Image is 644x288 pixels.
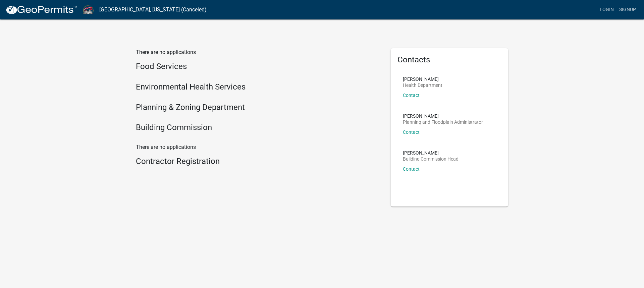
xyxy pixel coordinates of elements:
[397,55,501,65] h5: Contacts
[403,114,483,118] p: [PERSON_NAME]
[597,3,616,16] a: Login
[403,166,420,172] a: Contact
[83,5,94,14] img: Wayne County, Indiana (Canceled)
[403,120,483,124] p: Planning and Floodplain Administrator
[136,157,381,166] h4: Contractor Registration
[136,143,381,151] p: There are no applications
[616,3,639,16] a: Signup
[403,93,420,98] a: Contact
[136,48,381,56] p: There are no applications
[403,129,420,135] a: Contact
[136,123,381,132] h4: Building Commission
[99,4,207,15] a: [GEOGRAPHIC_DATA], [US_STATE] (Canceled)
[136,62,381,71] h4: Food Services
[136,103,381,112] h4: Planning & Zoning Department
[136,82,381,92] h4: Environmental Health Services
[403,83,442,88] p: Health Department
[403,151,459,155] p: [PERSON_NAME]
[403,77,442,81] p: [PERSON_NAME]
[403,157,459,161] p: Building Commission Head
